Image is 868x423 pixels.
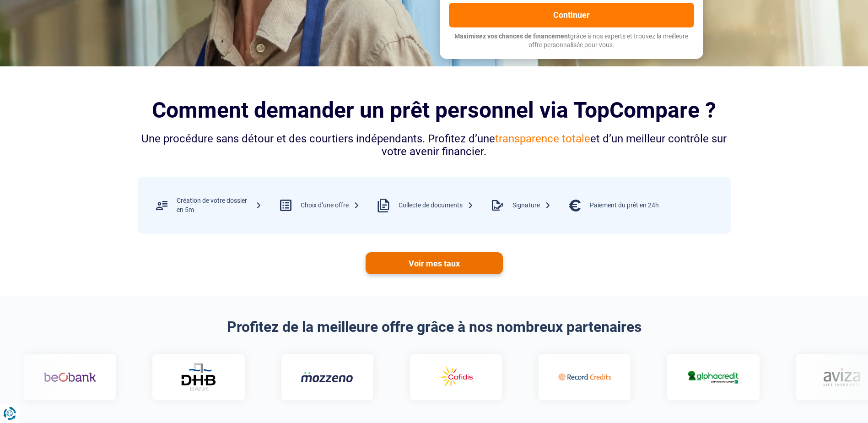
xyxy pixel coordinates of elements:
div: Signature [512,201,551,210]
img: Record credits [558,364,610,390]
button: Continuer [449,3,694,27]
img: Mozzeno [300,371,353,383]
p: grâce à nos experts et trouvez la meilleure offre personnalisée pour vous. [449,32,694,50]
div: Collecte de documents [399,201,474,210]
div: Paiement du prêt en 24h [590,201,659,210]
span: transparence totale [495,132,590,145]
div: Choix d’une offre [301,201,360,210]
img: DHB Bank [179,363,216,391]
a: Voir mes taux [366,252,503,274]
h2: Comment demander un prêt personnel via TopCompare ? [138,98,731,123]
img: Cofidis [429,364,481,390]
div: Création de votre dossier en 5m [177,196,262,214]
div: Une procédure sans détour et des courtiers indépendants. Profitez d’une et d’un meilleur contrôle... [138,132,731,159]
img: Beobank [43,364,96,390]
span: Maximisez vos chances de financement [454,33,570,40]
img: Alphacredit [686,369,739,385]
h2: Profitez de la meilleure offre grâce à nos nombreux partenaires [138,318,731,336]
